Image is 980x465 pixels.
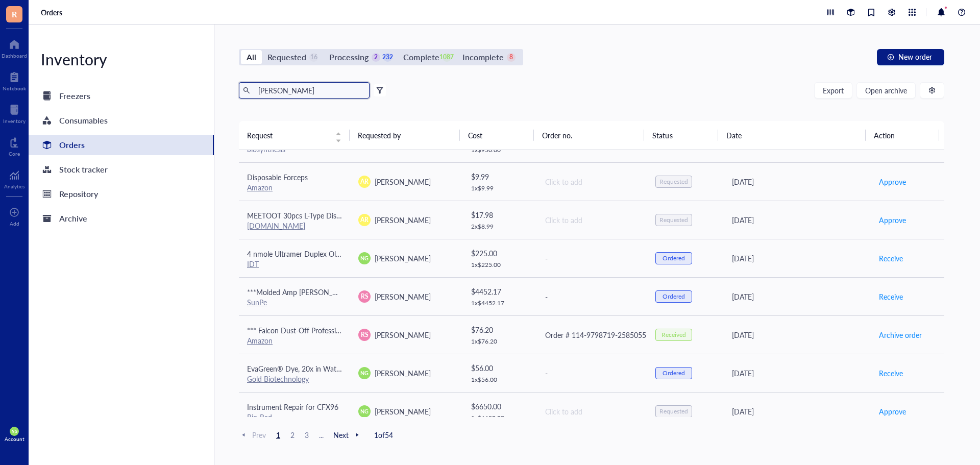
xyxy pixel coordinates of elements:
[29,184,214,204] a: Repository
[9,151,20,157] div: Core
[545,406,639,417] div: Click to add
[536,392,647,430] td: Click to add
[247,182,273,192] a: Amazon
[507,53,516,62] div: 8
[879,176,906,187] span: Approve
[59,138,85,152] div: Orders
[29,86,214,106] a: Freezers
[247,172,308,182] span: Disposable Forceps
[663,369,685,377] div: Ordered
[877,49,944,65] button: New order
[732,291,862,302] div: [DATE]
[644,121,718,150] th: Status
[545,253,639,264] div: -
[239,49,523,65] div: segmented control
[10,221,19,227] div: Add
[879,253,903,264] span: Receive
[403,50,439,64] div: Complete
[471,299,528,307] div: 1 x $ 4452.17
[545,368,639,379] div: -
[534,121,645,150] th: Order no.
[545,176,639,187] div: Click to add
[732,329,862,340] div: [DATE]
[247,130,329,141] span: Request
[247,412,342,422] div: Bio-Rad
[59,89,90,103] div: Freezers
[286,430,299,439] span: 2
[375,368,431,378] span: [PERSON_NAME]
[878,174,906,190] button: Approve
[375,291,431,302] span: [PERSON_NAME]
[29,49,214,69] div: Inventory
[879,214,906,226] span: Approve
[12,8,17,20] span: R
[823,86,844,94] span: Export
[471,362,528,374] div: $ 56.00
[536,201,647,239] td: Click to add
[329,50,369,64] div: Processing
[247,249,381,259] span: 4 nmole Ultramer Duplex Oligonucleotides
[878,365,903,381] button: Receive
[301,430,313,439] span: 3
[471,414,528,422] div: 1 x $ 6650.00
[247,325,512,335] span: *** Falcon Dust-Off Professional Electronics Compressed Air Duster, 12 oz (12 Pack)
[239,121,350,150] th: Request
[898,53,932,61] span: New order
[309,53,318,62] div: 16
[878,212,906,228] button: Approve
[471,261,528,269] div: 1 x $ 225.00
[239,430,266,439] span: Prev
[718,121,866,150] th: Date
[375,253,431,263] span: [PERSON_NAME]
[732,253,862,264] div: [DATE]
[267,50,306,64] div: Requested
[659,216,688,224] div: Requested
[247,335,273,346] a: Amazon
[878,250,903,266] button: Receive
[471,184,528,192] div: 1 x $ 9.99
[374,430,393,439] span: 1 of 54
[375,215,431,225] span: [PERSON_NAME]
[3,69,26,91] a: Notebook
[2,53,27,59] div: Dashboard
[383,53,392,62] div: 232
[59,187,98,201] div: Repository
[375,330,431,340] span: [PERSON_NAME]
[59,211,87,226] div: Archive
[247,210,601,221] span: MEETOOT 30pcs L-Type Disposable Sterile Cell Spreader Independent Sterilization Package Disposabl...
[471,376,528,384] div: 1 x $ 56.00
[471,146,528,154] div: 1 x $ 950.00
[878,403,906,420] button: Approve
[536,162,647,201] td: Click to add
[247,297,267,307] a: SunPe
[545,291,639,302] div: -
[350,121,460,150] th: Requested by
[460,121,533,150] th: Cost
[2,36,27,59] a: Dashboard
[732,368,862,379] div: [DATE]
[536,239,647,277] td: -
[879,368,903,379] span: Receive
[247,50,256,64] div: All
[360,254,369,262] span: NG
[315,430,327,439] span: ...
[536,315,647,354] td: Order # 114-9798719-2585055
[879,329,922,340] span: Archive order
[360,369,369,377] span: NG
[3,85,26,91] div: Notebook
[4,167,24,189] a: Analytics
[866,121,940,150] th: Action
[361,292,369,301] span: RS
[3,118,26,124] div: Inventory
[254,83,365,98] input: Find orders in table
[360,215,369,225] span: AR
[814,82,852,99] button: Export
[663,254,685,262] div: Ordered
[471,248,528,259] div: $ 225.00
[12,429,17,433] span: NG
[471,223,528,231] div: 2 x $ 8.99
[333,430,362,439] span: Next
[545,329,639,340] div: Order # 114-9798719-2585055
[732,176,862,187] div: [DATE]
[879,291,903,302] span: Receive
